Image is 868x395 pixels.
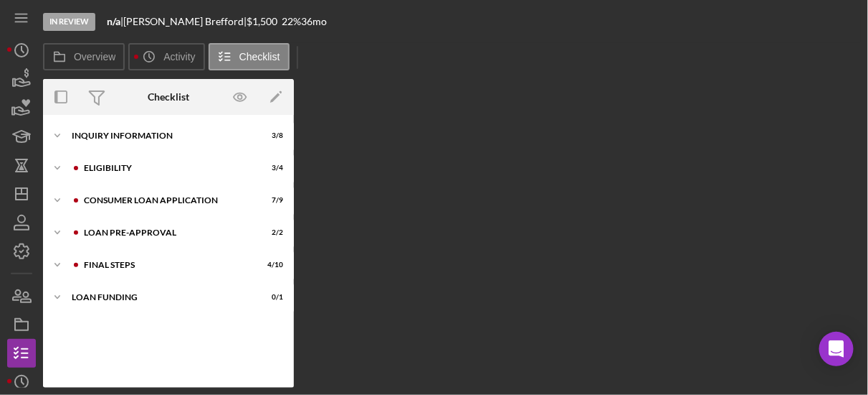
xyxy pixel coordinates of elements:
[209,43,290,70] button: Checklist
[282,16,301,27] div: 22 %
[301,16,327,27] div: 36 mo
[128,43,204,70] button: Activity
[257,228,283,237] div: 2 / 2
[43,13,95,31] div: In Review
[107,15,120,27] b: n/a
[163,51,195,62] label: Activity
[72,131,247,140] div: Inquiry Information
[239,51,280,62] label: Checklist
[43,43,125,70] button: Overview
[107,16,123,27] div: |
[257,293,283,302] div: 0 / 1
[72,293,247,302] div: Loan Funding
[257,164,283,172] div: 3 / 4
[123,16,247,27] div: [PERSON_NAME] Brefford |
[84,196,247,205] div: Consumer Loan Application
[148,91,189,103] div: Checklist
[84,261,247,269] div: FINAL STEPS
[257,131,283,140] div: 3 / 8
[84,164,247,172] div: Eligibility
[257,196,283,205] div: 7 / 9
[84,228,247,237] div: Loan Pre-Approval
[247,15,277,27] span: $1,500
[819,332,854,366] div: Open Intercom Messenger
[74,51,115,62] label: Overview
[257,261,283,269] div: 4 / 10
